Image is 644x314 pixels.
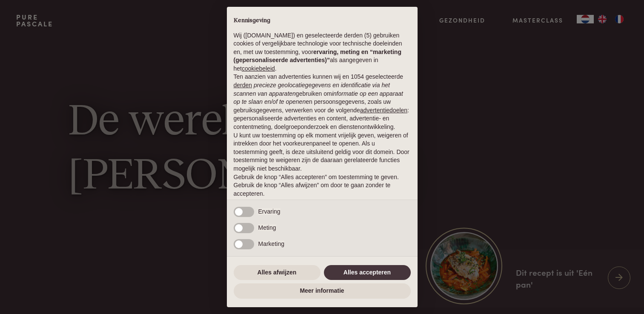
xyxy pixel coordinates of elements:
span: Marketing [258,240,284,247]
button: Alles accepteren [324,265,411,280]
button: Meer informatie [234,283,411,299]
strong: ervaring, meting en “marketing (gepersonaliseerde advertenties)” [234,49,401,64]
em: precieze geolocatiegegevens en identificatie via het scannen van apparaten [234,82,390,97]
button: advertentiedoelen [360,106,407,115]
span: Ervaring [258,208,280,215]
em: informatie op een apparaat op te slaan en/of te openen [234,90,404,106]
p: Wij ([DOMAIN_NAME]) en geselecteerde derden (5) gebruiken cookies of vergelijkbare technologie vo... [234,31,411,73]
button: Alles afwijzen [234,265,321,280]
p: Ten aanzien van advertenties kunnen wij en 1054 geselecteerde gebruiken om en persoonsgegevens, z... [234,73,411,131]
p: Gebruik de knop “Alles accepteren” om toestemming te geven. Gebruik de knop “Alles afwijzen” om d... [234,173,411,198]
h2: Kennisgeving [234,17,411,25]
span: Meting [258,224,276,231]
a: cookiebeleid [242,65,275,72]
button: derden [234,81,252,90]
p: U kunt uw toestemming op elk moment vrijelijk geven, weigeren of intrekken door het voorkeurenpan... [234,131,411,173]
